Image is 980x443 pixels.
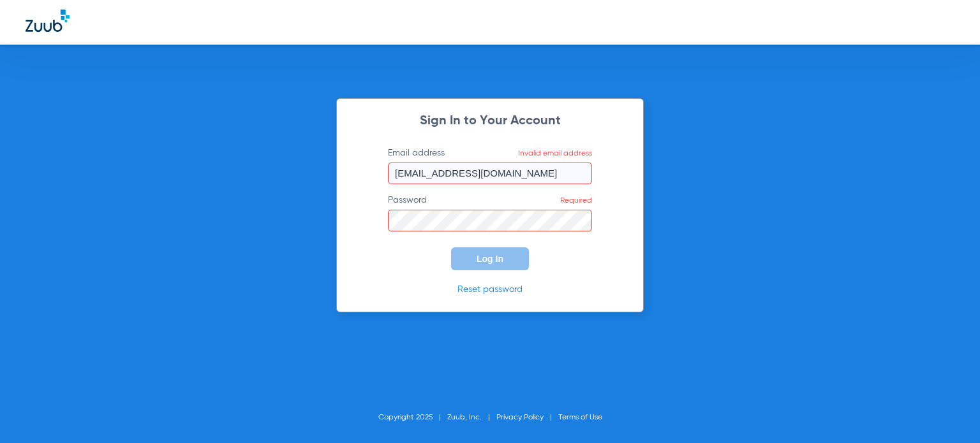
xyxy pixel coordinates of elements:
[388,147,592,184] label: Email address
[451,247,529,270] button: Log In
[477,254,503,264] span: Log In
[496,414,544,421] a: Privacy Policy
[518,150,592,157] span: Invalid email address
[26,10,70,32] img: Zuub Logo
[388,194,592,231] label: Password
[378,411,447,424] li: Copyright 2025
[558,414,602,421] a: Terms of Use
[457,285,523,294] a: Reset password
[560,197,592,205] span: Required
[369,115,611,127] h2: Sign In to Your Account
[447,411,496,424] li: Zuub, Inc.
[388,163,592,184] input: Email addressInvalid email address
[388,210,592,231] input: PasswordRequired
